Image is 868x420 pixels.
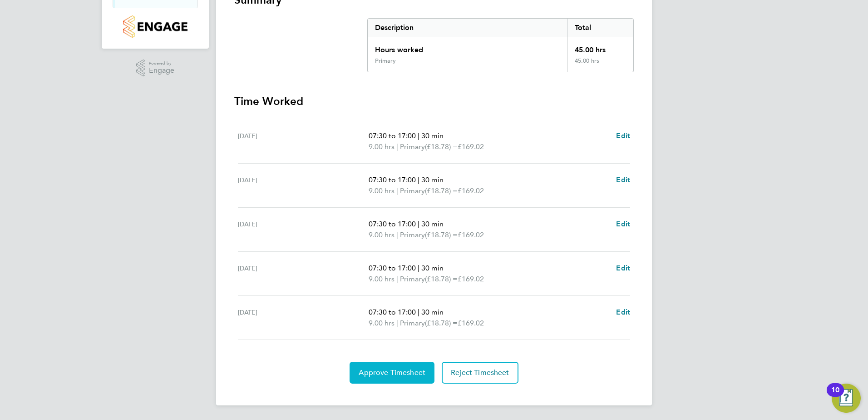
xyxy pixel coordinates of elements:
span: Edit [616,131,630,140]
span: (£18.78) = [425,230,458,239]
div: 45.00 hrs [567,37,633,57]
div: 10 [831,390,839,402]
span: (£18.78) = [425,142,458,151]
span: (£18.78) = [425,275,458,283]
span: 9.00 hrs [369,186,395,195]
h3: Time Worked [234,94,634,109]
span: Edit [616,220,630,228]
span: 07:30 to 17:00 [369,264,416,272]
span: 9.00 hrs [369,319,395,327]
span: | [418,264,419,272]
span: | [396,275,398,283]
div: Hours worked [368,37,567,57]
span: 30 min [421,131,444,140]
button: Approve Timesheet [350,362,434,384]
span: Edit [616,264,630,272]
span: | [396,142,398,151]
button: Open Resource Center, 10 new notifications [832,384,861,413]
div: [DATE] [238,263,369,285]
span: (£18.78) = [425,319,458,327]
span: | [418,131,419,140]
span: (£18.78) = [425,186,458,195]
a: Go to home page [113,15,198,38]
span: 9.00 hrs [369,275,395,283]
span: 07:30 to 17:00 [369,131,416,140]
span: 9.00 hrs [369,230,395,239]
span: £169.02 [458,319,484,327]
span: 30 min [421,220,444,228]
div: [DATE] [238,219,369,240]
span: Powered by [149,60,174,67]
span: | [418,175,419,184]
span: 07:30 to 17:00 [369,308,416,316]
a: Edit [616,219,630,230]
button: Reject Timesheet [442,362,518,384]
span: £169.02 [458,186,484,195]
span: 07:30 to 17:00 [369,220,416,228]
a: Edit [616,130,630,141]
div: Description [368,19,567,37]
span: 30 min [421,175,444,184]
span: £169.02 [458,275,484,283]
div: [DATE] [238,130,369,152]
a: Powered byEngage [136,60,175,77]
span: £169.02 [458,142,484,151]
span: Primary [400,141,425,152]
a: Edit [616,307,630,318]
span: Engage [149,67,174,75]
div: Summary [367,18,634,72]
span: 30 min [421,308,444,316]
div: [DATE] [238,307,369,329]
span: | [396,186,398,195]
span: | [396,319,398,327]
span: Primary [400,274,425,285]
span: | [418,308,419,316]
span: 07:30 to 17:00 [369,175,416,184]
span: Reject Timesheet [451,368,509,377]
span: 30 min [421,264,444,272]
span: Edit [616,308,630,316]
span: Edit [616,175,630,184]
img: countryside-properties-logo-retina.png [123,15,187,38]
span: Primary [400,185,425,196]
div: Primary [375,57,396,65]
span: 9.00 hrs [369,142,395,151]
span: | [396,230,398,239]
span: Approve Timesheet [359,368,425,377]
a: Edit [616,263,630,274]
div: Total [567,19,633,37]
a: Edit [616,175,630,185]
span: Primary [400,318,425,329]
span: | [418,220,419,228]
span: £169.02 [458,230,484,239]
div: 45.00 hrs [567,57,633,72]
span: Primary [400,230,425,240]
div: [DATE] [238,175,369,196]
